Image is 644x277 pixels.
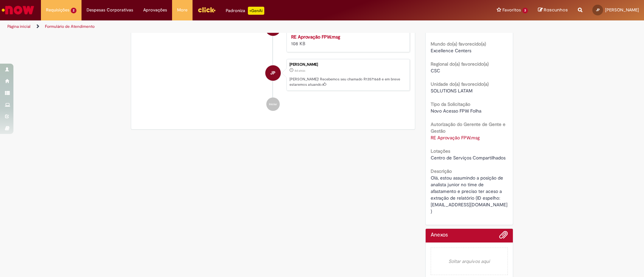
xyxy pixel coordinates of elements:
a: Página inicial [7,24,31,29]
div: Julia Maria Gomes Pereira [265,65,281,81]
a: Download de RE Aprovação FPW.msg [431,135,480,141]
span: 2 [71,8,76,13]
span: Aprovações [143,7,167,13]
span: JP [270,65,275,81]
span: More [177,7,187,13]
span: [PERSON_NAME] [605,7,639,13]
span: Favoritos [502,7,521,13]
a: RE Aprovação FPW.msg [291,34,340,40]
b: Mundo do(a) favorecido(a) [431,41,486,47]
em: Soltar arquivos aqui [431,248,508,275]
span: 3 [522,8,528,13]
b: Lotações [431,148,450,154]
span: JP [596,8,600,12]
b: Regional do(a) favorecido(a) [431,61,489,67]
span: Centro de Serviços Compartilhados [431,155,505,161]
span: 4d atrás [294,69,305,73]
b: Autorização do Gerente de Gente e Gestão [431,121,505,134]
a: Formulário de Atendimento [45,24,95,29]
a: Rascunhos [538,7,568,13]
span: Requisições [46,7,69,13]
span: Excellence Centers [431,48,471,54]
b: Descrição [431,168,452,174]
span: Despesas Corporativas [87,7,133,13]
span: CSC [431,68,440,74]
div: [PERSON_NAME] [289,63,406,67]
span: Novo Acesso FPW Folha [431,108,481,114]
span: SOLUTIONS LATAM [431,88,473,94]
span: Rascunhos [544,7,568,13]
span: 99829572 [431,27,451,33]
li: Julia Maria Gomes Pereira [136,59,410,91]
b: Unidade do(a) favorecido(a) [431,81,489,87]
img: ServiceNow [1,3,35,17]
time: 26/09/2025 16:36:19 [294,69,305,73]
button: Adicionar anexos [499,230,508,243]
h2: Anexos [431,232,448,238]
ul: Trilhas de página [5,20,424,33]
div: Padroniza [226,7,264,15]
div: 108 KB [291,33,403,47]
span: Olá, estou assumindo a posição de analista junior no time de afastamento e preciso ter aceso a ex... [431,175,509,214]
img: click_logo_yellow_360x200.png [198,5,216,15]
p: +GenAi [248,7,264,15]
b: Tipo da Solicitação [431,101,470,107]
p: [PERSON_NAME]! Recebemos seu chamado R13571668 e em breve estaremos atuando. [289,77,406,87]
